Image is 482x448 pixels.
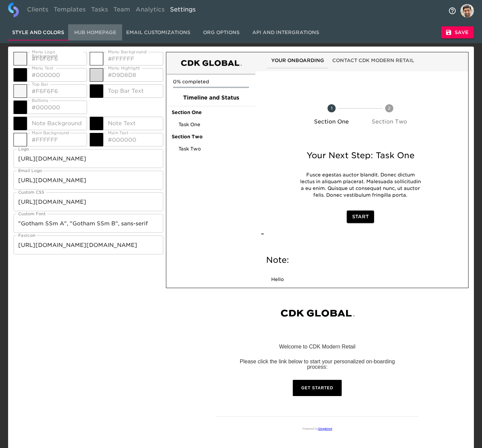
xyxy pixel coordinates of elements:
[294,168,426,203] div: Fusce egestas auctor blandit. Donec dictum lectus in aliquam placerat. Malesuada sollicitudin a e...
[14,133,27,146] button: toggle color picker dialog
[90,85,103,97] button: toggle color picker dialog
[266,255,455,265] h5: Note:
[133,2,167,19] a: Analytics
[51,2,88,19] a: Templates
[14,101,27,114] button: toggle color picker dialog
[173,78,249,85] p: 0% completed
[14,52,27,65] button: toggle color picker dialog
[236,359,398,370] p: Please click the link below to start your personalized on-boarding process:
[166,143,256,155] div: Task Two
[271,276,450,283] p: Hello
[14,68,27,81] button: toggle color picker dialog
[90,133,103,146] button: toggle color picker dialog
[352,213,369,221] span: Start
[332,56,414,65] span: Contact CDK Modern Retail
[14,117,27,130] button: toggle color picker dialog
[24,2,51,19] a: Clients
[447,28,469,37] span: Save
[166,90,256,106] div: Timeline and Status
[275,304,360,322] img: CDK Modern Retail
[178,121,250,128] span: Task One
[172,109,250,116] span: Section One
[388,106,391,111] text: 2
[363,118,416,126] p: Section Two
[252,28,319,37] span: API and Intergrations
[261,228,460,239] h5: -
[178,145,250,152] span: Task Two
[8,2,19,17] img: logo
[12,28,64,37] span: Style and Colors
[293,380,342,396] a: Get Started
[331,106,332,111] text: 1
[72,28,118,37] span: Hub Homepage
[126,28,190,37] span: Email Customizations
[172,94,250,102] span: Timeline and Status
[90,68,103,81] button: toggle color picker dialog
[444,3,460,19] button: notifications
[166,131,256,143] div: Section Two
[90,52,103,65] button: toggle color picker dialog
[14,85,27,97] button: toggle color picker dialog
[172,133,250,140] span: Section Two
[198,28,244,37] span: Org Options
[294,150,426,161] h5: Your Next Step: Task One
[111,2,133,19] a: Team
[347,211,374,223] button: Start
[460,4,474,18] img: Profile
[90,117,103,130] button: toggle color picker dialog
[166,118,256,131] div: Task One
[166,106,256,118] div: Section One
[236,344,398,349] p: Welcome to CDK Modern Retail
[271,56,324,65] span: Your Onboarding
[318,427,332,430] a: Simplemnt
[88,2,111,19] a: Tasks
[305,118,358,126] p: Section One
[441,26,474,39] button: Save
[167,2,198,19] a: Settings
[236,427,398,431] p: Powered by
